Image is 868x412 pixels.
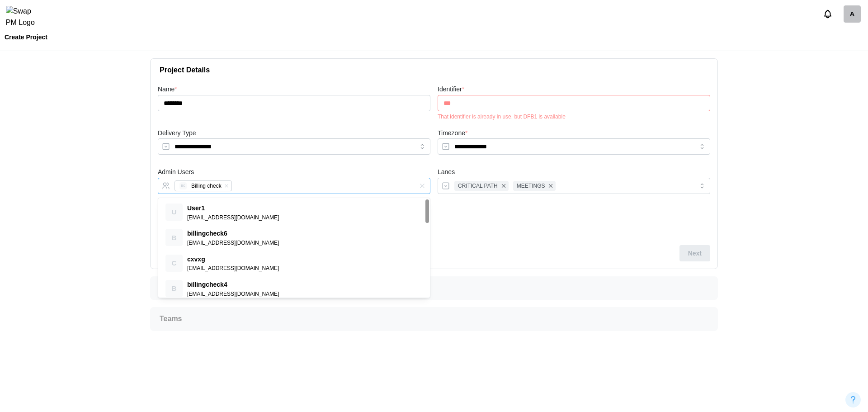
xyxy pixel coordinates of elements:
[151,81,717,269] div: Project Details
[158,128,196,138] label: Delivery Type
[438,114,710,120] div: That identifier is already in use, but DFB1 is available
[438,85,464,95] label: Identifier
[438,128,467,138] label: Timezone
[165,229,183,246] div: B
[517,182,545,190] span: MEETINGS
[187,229,279,239] div: billingcheck6
[820,6,835,22] button: Notifications
[179,182,187,189] div: BC
[160,308,701,330] span: Teams
[187,239,279,247] div: [EMAIL_ADDRESS][DOMAIN_NAME]
[187,280,279,290] div: billingcheck4
[844,5,861,23] div: A
[160,59,701,81] span: Project Details
[187,204,279,213] div: User1
[5,34,47,40] div: Create Project
[165,204,183,221] div: U
[151,277,717,299] button: Scheduling
[438,167,455,177] label: Lanes
[844,5,861,23] a: az
[151,308,717,330] button: Teams
[187,290,279,298] div: [EMAIL_ADDRESS][DOMAIN_NAME]
[187,264,279,273] div: [EMAIL_ADDRESS][DOMAIN_NAME]
[187,255,279,265] div: cxvxg
[6,6,42,28] img: Swap PM Logo
[158,167,194,177] label: Admin Users
[187,213,279,222] div: [EMAIL_ADDRESS][DOMAIN_NAME]
[165,280,183,297] div: B
[165,255,183,272] div: C
[160,277,701,299] span: Scheduling
[151,59,717,81] button: Project Details
[191,182,222,190] div: Billing check
[158,85,177,95] label: Name
[458,182,498,190] span: CRITICAL PATH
